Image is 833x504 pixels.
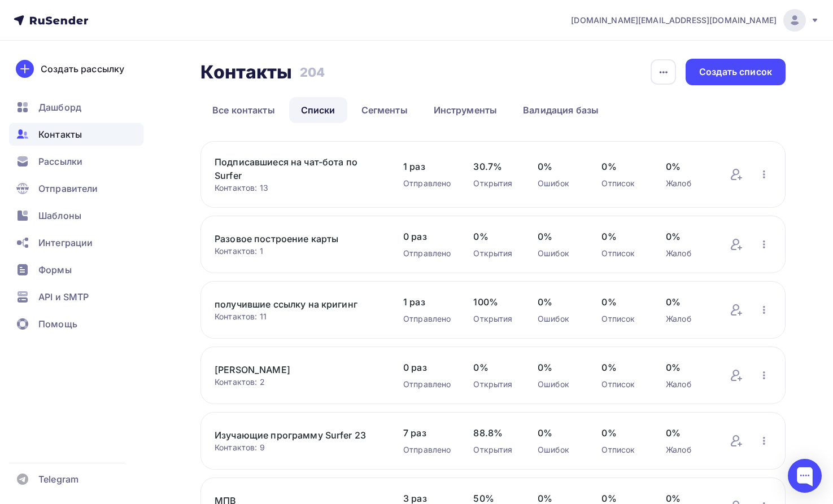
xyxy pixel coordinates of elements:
h2: Контакты [200,61,292,84]
div: Контактов: 2 [215,376,381,388]
span: 1 раз [403,295,451,309]
span: Telegram [38,472,78,486]
span: Шаблоны [38,209,81,222]
span: 0% [666,230,708,243]
div: Жалоб [666,379,708,390]
a: Все контакты [200,97,287,123]
span: 0% [538,160,579,173]
a: Разовое построение карты [215,232,381,246]
a: [PERSON_NAME] [215,363,381,376]
div: Контактов: 11 [215,311,381,322]
a: Формы [9,258,143,281]
span: 0% [666,295,708,309]
span: 0% [538,230,579,243]
span: Контакты [38,128,82,141]
span: 1 раз [403,160,451,173]
a: Отправители [9,177,143,200]
span: 0% [601,426,643,440]
span: Помощь [38,317,77,331]
span: 0% [601,295,643,309]
div: Открытия [473,379,515,390]
div: Отправлено [403,248,451,259]
a: Валидация базы [511,97,610,123]
div: Отписок [601,379,643,390]
div: Открытия [473,248,515,259]
a: Шаблоны [9,204,143,227]
div: Отписок [601,248,643,259]
div: Отписок [601,178,643,189]
span: Отправители [38,182,98,195]
div: Открытия [473,444,515,455]
span: API и SMTP [38,290,89,304]
div: Жалоб [666,248,708,259]
a: Сегменты [350,97,420,123]
div: Ошибок [538,379,579,390]
a: получившие ссылку на кригинг [215,297,381,311]
a: [DOMAIN_NAME][EMAIL_ADDRESS][DOMAIN_NAME] [571,9,819,32]
a: Подписавшиеся на чат-бота по Surfer [215,155,381,182]
div: Ошибок [538,248,579,259]
span: Интеграции [38,236,93,249]
div: Контактов: 1 [215,246,381,257]
div: Создать список [699,65,772,78]
span: 88.8% [473,426,515,440]
a: Рассылки [9,150,143,173]
span: 0% [601,230,643,243]
a: Дашборд [9,96,143,119]
span: 0% [473,230,515,243]
span: Дашборд [38,100,81,114]
div: Жалоб [666,178,708,189]
span: 0% [538,361,579,374]
div: Создать рассылку [41,62,124,76]
div: Отправлено [403,313,451,325]
div: Жалоб [666,313,708,325]
span: 0% [666,160,708,173]
span: 0% [538,426,579,440]
div: Ошибок [538,178,579,189]
span: 0% [666,426,708,440]
a: Контакты [9,123,143,146]
div: Жалоб [666,444,708,455]
div: Открытия [473,178,515,189]
span: 30.7% [473,160,515,173]
div: Отписок [601,313,643,325]
span: 0 раз [403,361,451,374]
div: Контактов: 13 [215,182,381,194]
div: Открытия [473,313,515,325]
span: 0% [601,160,643,173]
a: Инструменты [422,97,509,123]
h3: 204 [300,64,325,80]
span: 0% [666,361,708,374]
span: 100% [473,295,515,309]
a: Изучающие программу Surfer 23 [215,428,381,442]
div: Контактов: 9 [215,442,381,453]
div: Отписок [601,444,643,455]
span: Формы [38,263,72,277]
span: 7 раз [403,426,451,440]
a: Списки [289,97,347,123]
div: Ошибок [538,444,579,455]
div: Ошибок [538,313,579,325]
span: 0 раз [403,230,451,243]
div: Отправлено [403,444,451,455]
span: 0% [473,361,515,374]
span: 0% [601,361,643,374]
span: [DOMAIN_NAME][EMAIL_ADDRESS][DOMAIN_NAME] [571,15,777,26]
div: Отправлено [403,379,451,390]
span: 0% [538,295,579,309]
span: Рассылки [38,155,82,168]
div: Отправлено [403,178,451,189]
